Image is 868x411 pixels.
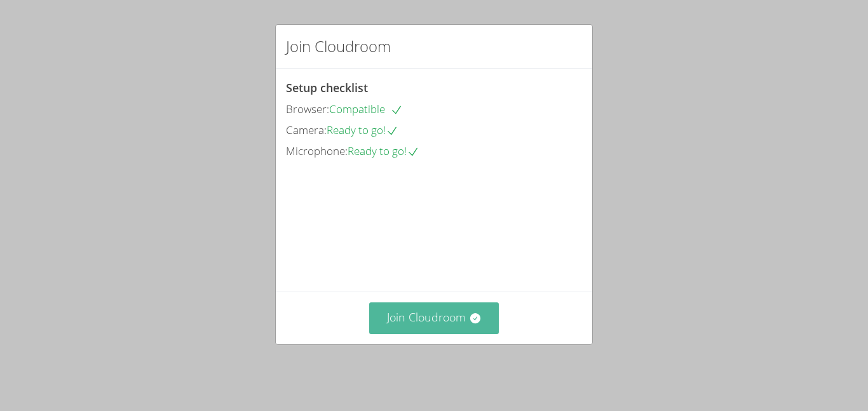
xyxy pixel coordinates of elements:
span: Microphone: [286,144,348,158]
span: Ready to go! [327,123,398,137]
button: Join Cloudroom [369,302,499,334]
span: Camera: [286,123,327,137]
span: Setup checklist [286,80,368,95]
h2: Join Cloudroom [286,35,391,58]
span: Compatible [329,102,403,116]
span: Ready to go! [348,144,419,158]
span: Browser: [286,102,329,116]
